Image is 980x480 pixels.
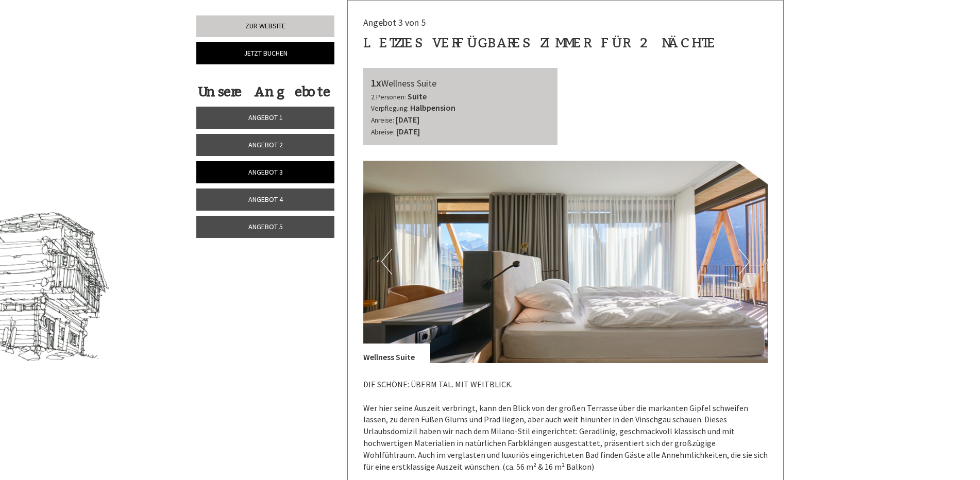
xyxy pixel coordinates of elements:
[371,76,550,91] div: Wellness Suite
[371,128,395,136] small: Abreise:
[363,344,430,363] div: Wellness Suite
[396,114,419,125] b: [DATE]
[371,76,381,89] b: 1x
[396,126,420,136] b: [DATE]
[363,161,768,363] img: image
[248,222,283,231] span: Angebot 5
[248,113,283,122] span: Angebot 1
[408,91,427,101] b: Suite
[739,249,750,275] button: Next
[363,379,768,473] p: DIE SCHÖNE: ÜBERM TAL. MIT WEITBLICK. Wer hier seine Auszeit verbringt, kann den Blick von der gr...
[363,33,717,53] div: Letztes verfügbares Zimmer für 2 Nächte
[363,16,426,28] span: Angebot 3 von 5
[371,104,409,113] small: Verpflegung:
[196,42,334,64] a: Jetzt buchen
[248,140,283,149] span: Angebot 2
[196,82,331,101] div: Unsere Angebote
[410,102,455,113] b: Halbpension
[371,93,406,101] small: 2 Personen:
[381,249,392,275] button: Previous
[248,195,283,204] span: Angebot 4
[371,116,394,125] small: Anreise:
[248,167,283,177] span: Angebot 3
[196,15,334,37] a: Zur Website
